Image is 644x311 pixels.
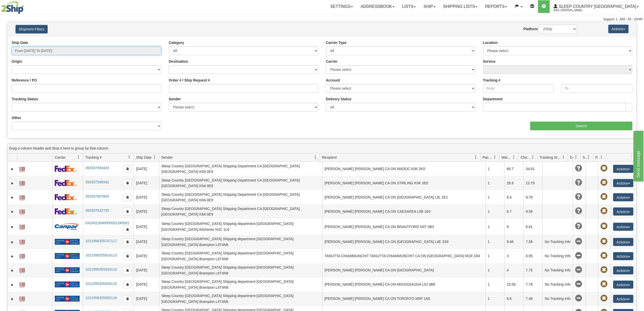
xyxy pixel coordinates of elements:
[12,96,38,102] label: Tracking Status
[485,190,504,204] td: 1
[55,267,80,273] img: 20 - Canada Post
[542,277,573,292] td: No Tracking Info
[523,190,542,204] td: 9.78
[55,223,79,230] img: 14 - Canpar
[584,153,593,161] a: Shipment Issues filter column settings
[485,235,504,249] td: 1
[542,249,573,263] td: No Tracking Info
[575,266,582,273] span: No Tracking Info
[613,281,633,289] button: Actions
[600,165,607,172] span: Pickup Not Assigned
[134,219,159,235] td: [DATE]
[1,1,24,14] img: logo2044.jpg
[322,277,486,292] td: [PERSON_NAME] [PERSON_NAME] CA ON MISSISSAUGA L5J 4B6
[123,267,132,274] button: Copy to clipboard
[575,193,582,200] span: Unknown
[55,155,66,160] span: Carrier
[523,235,542,249] td: 7.58
[561,84,632,93] input: To
[485,219,504,235] td: 1
[481,0,511,13] a: Reports
[55,194,77,200] img: 2 - FedEx Express®
[326,96,351,102] label: Delivery Status
[523,263,542,277] td: 7.75
[55,208,77,215] img: 2 - FedEx Express®
[12,59,22,64] label: Origin
[420,0,439,13] a: Ship
[523,162,542,176] td: 34.61
[85,296,117,300] a: 1021956355955116
[123,226,132,233] button: Copy to clipboard
[159,263,322,277] td: Sleep Country [GEOGRAPHIC_DATA] Shipping department [GEOGRAPHIC_DATA] [GEOGRAPHIC_DATA] Brampton ...
[134,235,159,249] td: [DATE]
[504,263,523,277] td: 4
[485,249,504,263] td: 1
[523,292,542,306] td: 7.48
[123,295,132,303] button: Copy to clipboard
[20,207,25,215] a: Label
[134,249,159,263] td: [DATE]
[55,166,77,172] img: 2 - FedEx Express®
[134,204,159,219] td: [DATE]
[123,208,132,215] button: Copy to clipboard
[322,204,486,219] td: [PERSON_NAME] [PERSON_NAME] CA ON CAESAREA L0B 1E0
[510,153,518,161] a: Weight filter column settings
[134,292,159,306] td: [DATE]
[134,263,159,277] td: [DATE]
[322,219,486,235] td: [PERSON_NAME] [PERSON_NAME] CA ON BRANTFORD N3T 0B3
[12,40,28,45] label: Ship Date
[600,266,607,273] span: Pickup Not Assigned
[55,253,80,259] img: 20 - Canada Post
[123,179,132,187] button: Copy to clipboard
[485,263,504,277] td: 1
[575,295,582,302] span: No Tracking Info
[575,165,582,172] span: Unknown
[600,179,607,186] span: Pickup Not Assigned
[326,40,346,45] label: Carrier Type
[20,237,25,245] a: Label
[322,176,486,190] td: [PERSON_NAME] [PERSON_NAME] CA ON STIRLING K0K 3E0
[85,239,117,243] a: 1021956355747117
[322,162,486,176] td: [PERSON_NAME] [PERSON_NAME] CA ON MADOC K0K 2K0
[613,193,633,201] button: Actions
[575,238,582,245] span: No Tracking Info
[10,268,15,273] a: Expand
[15,25,48,34] button: Shipment Filters
[55,281,80,288] img: 20 - Canada Post
[485,292,504,306] td: 1
[485,204,504,219] td: 1
[613,252,633,260] button: Actions
[600,295,607,302] span: Pickup Not Assigned
[85,194,109,198] a: 392937607804
[85,155,102,160] span: Tracking #
[125,153,134,161] a: Tracking # filter column settings
[20,252,25,260] a: Label
[502,155,512,160] span: Weight
[20,222,25,231] a: Label
[169,78,210,83] label: Order # / Ship Request #
[398,0,420,13] a: Lists
[485,277,504,292] td: 1
[85,267,117,271] a: 1021956355933114
[485,162,504,176] td: 1
[123,193,132,201] button: Copy to clipboard
[559,153,568,161] a: Tracking Status filter column settings
[504,219,523,235] td: 9
[326,0,357,13] a: Settings
[10,240,15,245] a: Expand
[600,281,607,288] span: Pickup Not Assigned
[482,155,493,160] span: Packages
[12,115,21,120] label: Other
[504,190,523,204] td: 8.4
[572,153,580,161] a: Delivery Status filter column settings
[123,281,132,288] button: Copy to clipboard
[55,180,77,186] img: 2 - FedEx Express®
[322,190,486,204] td: [PERSON_NAME] [PERSON_NAME] CA ON [GEOGRAPHIC_DATA] L9L 2E1
[357,0,398,13] a: Addressbook
[575,179,582,186] span: Unknown
[529,153,537,161] a: Charge filter column settings
[523,204,542,219] td: 9.58
[161,155,173,160] span: Sender
[600,207,607,215] span: Pickup Not Assigned
[85,166,109,170] a: 392937584420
